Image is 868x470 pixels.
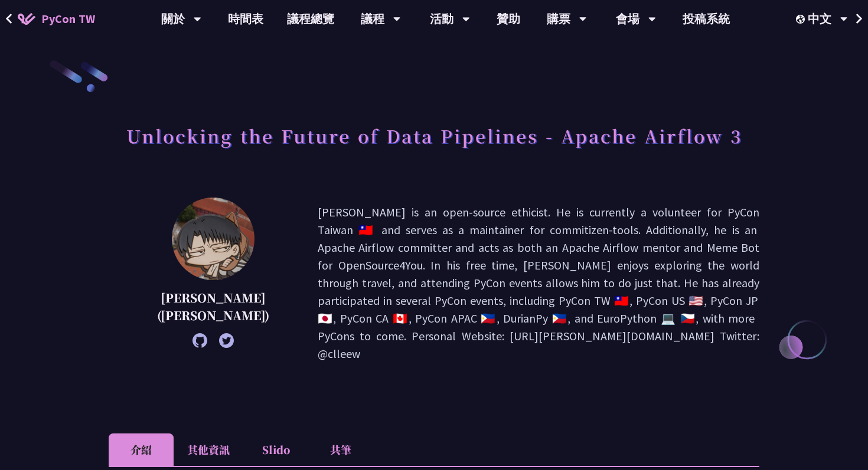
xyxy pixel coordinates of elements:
p: [PERSON_NAME] ([PERSON_NAME]) [138,289,288,324]
p: [PERSON_NAME] is an open-source ethicist. He is currently a volunteer for PyCon Taiwan 🇹🇼 and ser... [318,203,759,363]
span: PyCon TW [41,10,95,28]
a: PyCon TW [6,4,107,34]
img: Locale Icon [796,15,808,24]
li: Slido [243,433,308,466]
h1: Unlocking the Future of Data Pipelines - Apache Airflow 3 [126,118,742,153]
li: 介紹 [109,433,174,466]
img: Home icon of PyCon TW 2025 [18,13,35,25]
li: 其他資訊 [174,433,243,466]
li: 共筆 [308,433,373,466]
img: 李唯 (Wei Lee) [172,198,254,280]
